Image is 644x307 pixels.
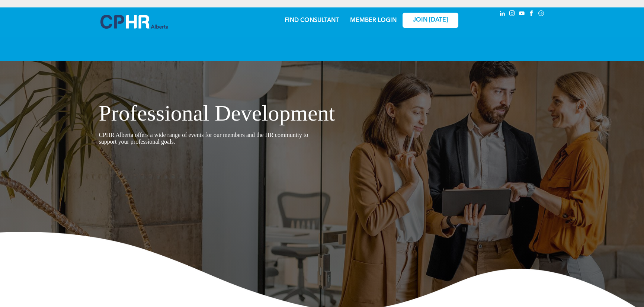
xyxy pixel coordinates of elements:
[350,17,397,23] a: MEMBER LOGIN
[518,9,526,19] a: youtube
[528,9,536,19] a: facebook
[499,9,507,19] a: linkedin
[413,17,448,24] span: JOIN [DATE]
[99,132,308,145] span: CPHR Alberta offers a wide range of events for our members and the HR community to support your p...
[537,9,545,19] a: Social network
[508,9,516,19] a: instagram
[100,15,168,29] img: A blue and white logo for cp alberta
[403,13,458,28] a: JOIN [DATE]
[285,17,339,23] a: FIND CONSULTANT
[99,101,335,125] span: Professional Development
